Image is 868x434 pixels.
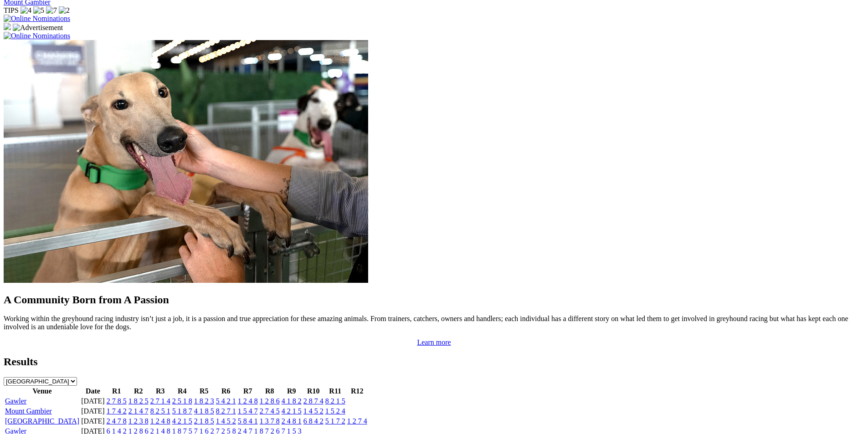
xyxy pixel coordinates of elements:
th: R3 [150,387,171,396]
th: Date [81,387,105,396]
a: 2 5 1 8 [172,397,192,405]
th: R1 [106,387,127,396]
td: [DATE] [81,397,105,406]
a: 5 8 4 1 [238,417,258,425]
img: Advertisement [13,24,63,32]
th: R9 [281,387,302,396]
a: 4 1 8 5 [194,407,214,415]
a: 5 1 8 7 [172,407,192,415]
th: R8 [259,387,280,396]
th: R12 [347,387,368,396]
a: 2 1 4 7 [128,407,149,415]
th: Venue [5,387,80,396]
img: 7 [46,6,57,15]
a: 1 2 7 4 [347,417,367,425]
th: R5 [194,387,215,396]
a: Gawler [5,397,26,405]
h2: Results [4,356,864,368]
a: 4 2 1 5 [172,417,192,425]
a: 4 2 1 5 [282,407,302,415]
a: 8 2 1 5 [325,397,345,405]
a: 2 7 4 5 [260,407,280,415]
a: 1 5 2 4 [325,407,345,415]
a: 2 7 8 5 [107,397,127,405]
a: 1 4 5 2 [216,417,236,425]
a: 8 2 7 1 [216,407,236,415]
img: 4 [21,6,31,15]
a: 1 3 7 8 [260,417,280,425]
th: R6 [216,387,236,396]
a: 1 4 5 2 [303,407,324,415]
a: 1 2 3 8 [128,417,149,425]
a: 1 8 2 3 [194,397,214,405]
a: 2 7 1 4 [150,397,170,405]
a: 4 1 8 2 [282,397,302,405]
a: 1 5 4 7 [238,407,258,415]
a: 1 2 4 8 [238,397,258,405]
p: Working within the greyhound racing industry isn’t just a job, it is a passion and true appreciat... [4,315,864,331]
a: 2 4 8 1 [282,417,302,425]
td: [DATE] [81,407,105,416]
th: R11 [325,387,346,396]
a: Mount Gambier [5,407,52,415]
h2: A Community Born from A Passion [4,294,864,306]
a: 5 1 7 2 [325,417,345,425]
img: Online Nominations [4,32,70,40]
a: 1 2 8 6 [260,397,280,405]
a: 1 2 4 8 [150,417,170,425]
img: 5 [33,6,44,15]
a: Learn more [417,338,451,346]
img: Westy_Cropped.jpg [4,40,368,283]
a: 5 4 2 1 [216,397,236,405]
th: R10 [303,387,324,396]
img: Online Nominations [4,15,70,23]
a: 2 4 7 8 [107,417,127,425]
td: [DATE] [81,417,105,426]
img: 2 [59,6,70,15]
a: 6 8 4 2 [303,417,324,425]
a: 1 7 4 2 [107,407,127,415]
img: 15187_Greyhounds_GreysPlayCentral_Resize_SA_WebsiteBanner_300x115_2025.jpg [4,23,11,30]
a: 8 2 5 1 [150,407,170,415]
a: 2 8 7 4 [303,397,324,405]
th: R4 [172,387,193,396]
a: 1 8 2 5 [128,397,149,405]
a: [GEOGRAPHIC_DATA] [5,417,79,425]
a: 2 1 8 5 [194,417,214,425]
span: TIPS [4,6,19,14]
th: R7 [237,387,258,396]
th: R2 [128,387,149,396]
